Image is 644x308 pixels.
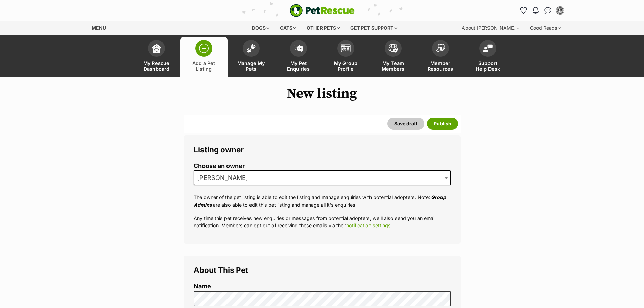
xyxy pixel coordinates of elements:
[322,37,369,77] a: My Group Profile
[331,60,361,72] span: My Group Profile
[275,37,322,77] a: My Pet Enquiries
[427,118,458,130] button: Publish
[194,173,255,183] span: Jess Mancinelli
[199,44,209,53] img: add-pet-listing-icon-0afa8454b4691262ce3f59096e99ab1cd57d4a30225e0717b998d2c9b9846f56.svg
[294,45,303,52] img: pet-enquiries-icon-7e3ad2cf08bfb03b45e93fb7055b45f3efa6380592205ae92323e6603595dc1f.svg
[345,21,402,35] div: Get pet support
[275,21,301,35] div: Cats
[180,37,228,77] a: Add a Pet Listing
[436,44,445,53] img: member-resources-icon-8e73f808a243e03378d46382f2149f9095a855e16c252ad45f914b54edf8863c.svg
[518,5,566,16] ul: Account quick links
[290,4,355,17] a: PetRescue
[530,5,541,16] button: Notifications
[417,37,464,77] a: Member Resources
[194,283,451,290] label: Name
[247,21,274,35] div: Dogs
[525,21,566,35] div: Good Reads
[555,5,566,16] button: My account
[246,44,256,53] img: manage-my-pets-icon-02211641906a0b7f246fdf0571729dbe1e7629f14944591b6c1af311fb30b64b.svg
[283,60,314,72] span: My Pet Enquiries
[457,21,524,35] div: About [PERSON_NAME]
[236,60,266,72] span: Manage My Pets
[544,7,551,14] img: chat-41dd97257d64d25036548639549fe6c8038ab92f7586957e7f3b1b290dea8141.svg
[378,60,408,72] span: My Team Members
[194,163,451,170] label: Choose an owner
[194,194,446,207] em: Group Admins
[194,215,451,229] p: Any time this pet receives new enquiries or messages from potential adopters, we'll also send you...
[369,37,417,77] a: My Team Members
[194,170,451,185] span: Jess Mancinelli
[194,194,451,208] p: The owner of the pet listing is able to edit the listing and manage enquiries with potential adop...
[543,5,553,16] a: Conversations
[133,37,180,77] a: My Rescue Dashboard
[228,37,275,77] a: Manage My Pets
[346,222,391,228] a: notification settings
[141,60,172,72] span: My Rescue Dashboard
[92,25,106,31] span: Menu
[194,145,244,154] span: Listing owner
[483,44,493,52] img: help-desk-icon-fdf02630f3aa405de69fd3d07c3f3aa587a6932b1a1747fa1d2bba05be0121f9.svg
[464,37,511,77] a: Support Help Desk
[533,7,538,14] img: notifications-46538b983faf8c2785f20acdc204bb7945ddae34d4c08c2a6579f10ce5e182be.svg
[152,44,161,53] img: dashboard-icon-eb2f2d2d3e046f16d808141f083e7271f6b2e854fb5c12c21221c1fb7104beca.svg
[84,21,111,33] a: Menu
[425,60,456,72] span: Member Resources
[557,7,564,14] img: Jess Mancinelli profile pic
[302,21,344,35] div: Other pets
[194,265,248,275] span: About This Pet
[387,118,424,130] button: Save draft
[341,44,351,52] img: group-profile-icon-3fa3cf56718a62981997c0bc7e787c4b2cf8bcc04b72c1350f741eb67cf2f40e.svg
[290,4,355,17] img: logo-e224e6f780fb5917bec1dbf3a21bbac754714ae5b6737aabdf751b685950b380.svg
[189,60,219,72] span: Add a Pet Listing
[518,5,529,16] a: Favourites
[473,60,503,72] span: Support Help Desk
[388,44,398,53] img: team-members-icon-5396bd8760b3fe7c0b43da4ab00e1e3bb1a5d9ba89233759b79545d2d3fc5d0d.svg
